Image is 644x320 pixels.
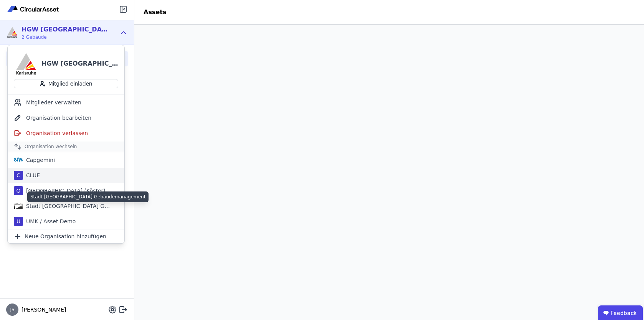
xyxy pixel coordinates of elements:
[14,186,23,195] div: O
[23,218,76,225] div: UMK / Asset Demo
[18,306,66,313] span: [PERSON_NAME]
[14,201,23,211] img: Stadt Aachen Gebäudemanagement
[134,8,175,17] div: Assets
[14,217,23,226] div: U
[23,202,111,210] div: Stadt [GEOGRAPHIC_DATA] Gebäudemanagement
[14,171,23,180] div: C
[41,59,118,68] div: HGW [GEOGRAPHIC_DATA]
[14,51,38,76] img: HGW Karlsruhe
[23,187,106,195] div: [GEOGRAPHIC_DATA] (Köster)
[14,79,118,88] button: Mitglied einladen
[21,25,110,34] div: HGW [GEOGRAPHIC_DATA]
[14,155,23,165] img: Capgemini
[8,110,124,125] div: Organisation bearbeiten
[10,307,14,312] span: JS
[23,156,55,164] div: Capgemini
[134,25,644,320] iframe: retool
[8,141,124,152] div: Organisation wechseln
[25,233,106,240] span: Neue Organisation hinzufügen
[8,95,124,110] div: Mitglieder verwalten
[23,172,40,179] div: CLUE
[6,5,61,14] img: Concular
[8,125,124,141] div: Organisation verlassen
[6,26,18,39] img: HGW Karlsruhe
[21,34,110,40] span: 2 Gebäude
